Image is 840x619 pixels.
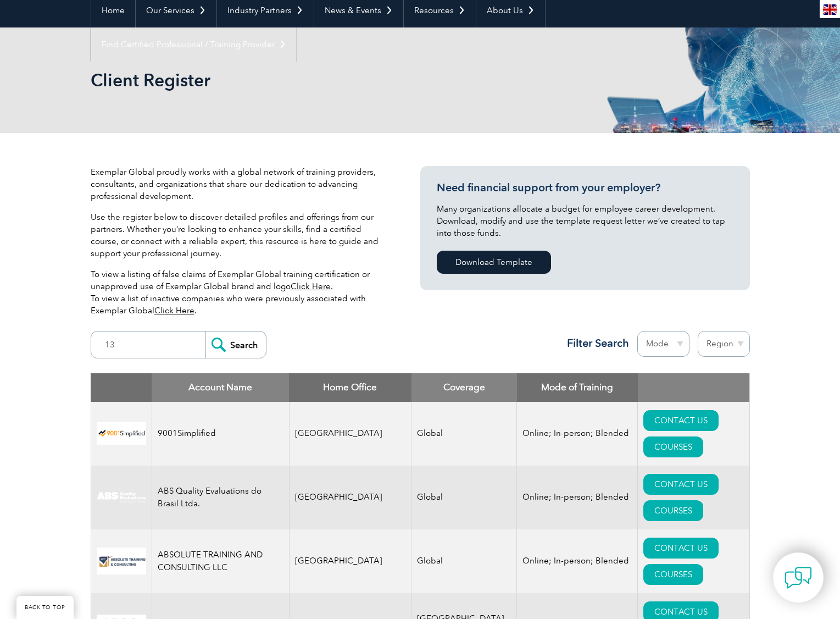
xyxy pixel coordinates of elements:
[517,466,638,529] td: Online; In-person; Blended
[152,402,289,466] td: 9001Simplified
[91,211,387,259] p: Use the register below to discover detailed profiles and offerings from our partners. Whether you...
[437,203,733,239] p: Many organizations allocate a budget for employee career development. Download, modify and use th...
[152,466,289,529] td: ABS Quality Evaluations do Brasil Ltda.
[289,402,411,466] td: [GEOGRAPHIC_DATA]
[560,336,629,350] h3: Filter Search
[411,529,517,593] td: Global
[643,500,703,521] a: COURSES
[97,548,146,574] img: 16e092f6-eadd-ed11-a7c6-00224814fd52-logo.png
[91,27,297,62] a: Find Certified Professional / Training Provider
[411,466,517,529] td: Global
[97,491,146,504] img: c92924ac-d9bc-ea11-a814-000d3a79823d-logo.jpg
[91,268,387,317] p: To view a listing of false claims of Exemplar Global training certification or unapproved use of ...
[154,306,194,316] a: Click Here
[152,529,289,593] td: ABSOLUTE TRAINING AND CONSULTING LLC
[205,331,266,358] input: Search
[411,373,517,402] th: Coverage: activate to sort column ascending
[437,181,733,195] h3: Need financial support from your employer?
[643,564,703,585] a: COURSES
[638,373,749,402] th: : activate to sort column ascending
[289,373,411,402] th: Home Office: activate to sort column ascending
[291,281,331,291] a: Click Here
[517,529,638,593] td: Online; In-person; Blended
[643,436,703,457] a: COURSES
[517,402,638,466] td: Online; In-person; Blended
[289,529,411,593] td: [GEOGRAPHIC_DATA]
[289,466,411,529] td: [GEOGRAPHIC_DATA]
[437,251,551,274] a: Download Template
[411,402,517,466] td: Global
[643,538,719,559] a: CONTACT US
[517,373,638,402] th: Mode of Training: activate to sort column ascending
[643,410,719,431] a: CONTACT US
[91,71,552,89] h2: Client Register
[823,4,837,15] img: en
[91,166,387,202] p: Exemplar Global proudly works with a global network of training providers, consultants, and organ...
[97,422,146,445] img: 37c9c059-616f-eb11-a812-002248153038-logo.png
[643,474,719,495] a: CONTACT US
[152,373,289,402] th: Account Name: activate to sort column descending
[16,596,74,619] a: BACK TO TOP
[785,564,812,592] img: contact-chat.png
